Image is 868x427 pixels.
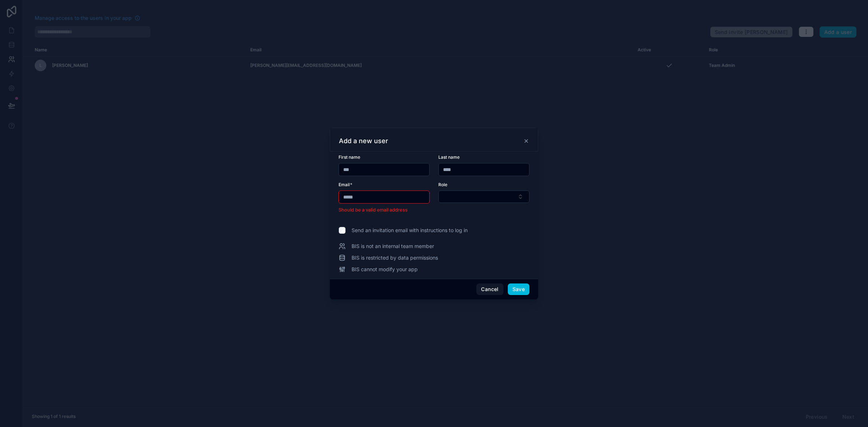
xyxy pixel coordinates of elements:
[438,154,460,160] span: Last name
[339,227,346,234] input: Send an invitation email with instructions to log in
[352,243,434,250] span: BIS is not an internal team member
[438,191,529,203] button: Select Button
[339,154,360,160] span: First name
[352,254,438,261] span: BIS is restricted by data permissions
[476,283,503,295] button: Cancel
[339,182,350,187] span: Email
[339,137,388,145] h3: Add a new user
[352,227,468,234] span: Send an invitation email with instructions to log in
[352,266,418,273] span: BIS cannot modify your app
[339,206,430,214] li: Should be a valid email address
[508,283,529,295] button: Save
[438,182,447,187] span: Role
